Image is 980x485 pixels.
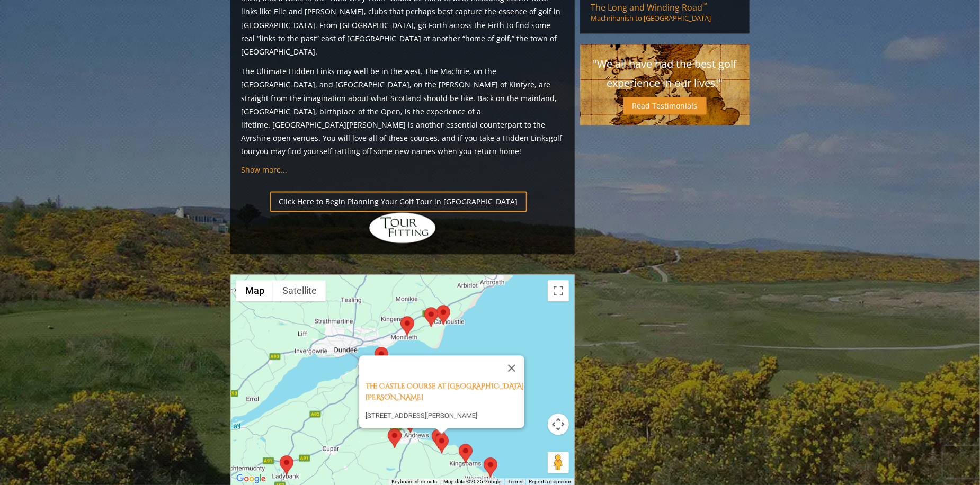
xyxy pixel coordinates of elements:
sup: ™ [702,1,707,10]
a: Report a map error [529,479,571,484]
a: Show more... [241,165,287,175]
button: Map camera controls [548,414,569,435]
button: Drag Pegman onto the map to open Street View [548,452,569,473]
p: "We all have had the best golf experience in our lives!" [591,55,739,93]
a: The Long and Winding Road™Machrihanish to [GEOGRAPHIC_DATA] [591,2,739,23]
button: Toggle fullscreen view [548,280,569,301]
button: Close [499,355,524,381]
button: Show satellite imagery [273,280,326,301]
a: The Castle Course at [GEOGRAPHIC_DATA][PERSON_NAME] [366,381,524,402]
p: The Ultimate Hidden Links may well be in the west. The Machrie, on the [GEOGRAPHIC_DATA], and [GE... [241,65,564,158]
a: Read Testimonials [623,97,707,114]
span: Map data ©2025 Google [443,479,501,484]
img: Hidden Links [368,212,437,244]
span: The Long and Winding Road [591,2,707,13]
a: Terms (opens in new tab) [507,479,522,484]
button: Show street map [236,280,273,301]
a: Click Here to Begin Planning Your Golf Tour in [GEOGRAPHIC_DATA] [270,191,527,212]
p: [STREET_ADDRESS][PERSON_NAME] [366,409,524,421]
